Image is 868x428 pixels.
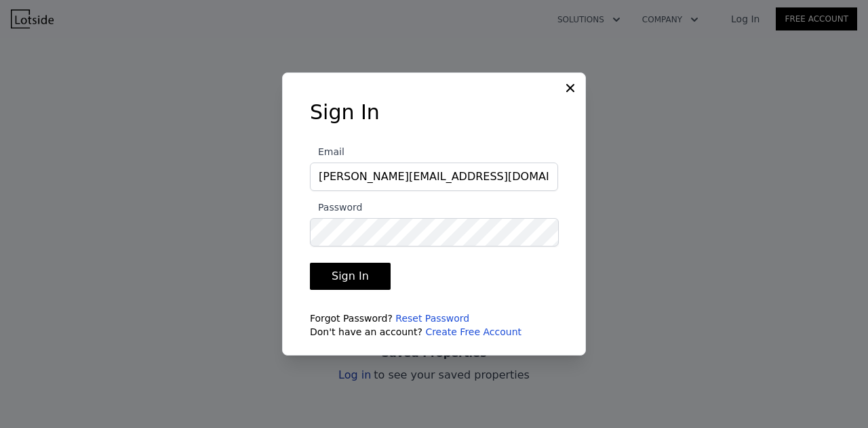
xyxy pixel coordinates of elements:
[310,202,362,213] span: Password
[310,263,391,290] button: Sign In
[395,313,469,324] a: Reset Password
[425,326,521,337] a: Create Free Account
[310,218,559,246] input: Password
[310,163,558,191] input: Email
[310,312,558,339] div: Forgot Password? Don't have an account?
[310,100,558,125] h3: Sign In
[310,146,344,157] span: Email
